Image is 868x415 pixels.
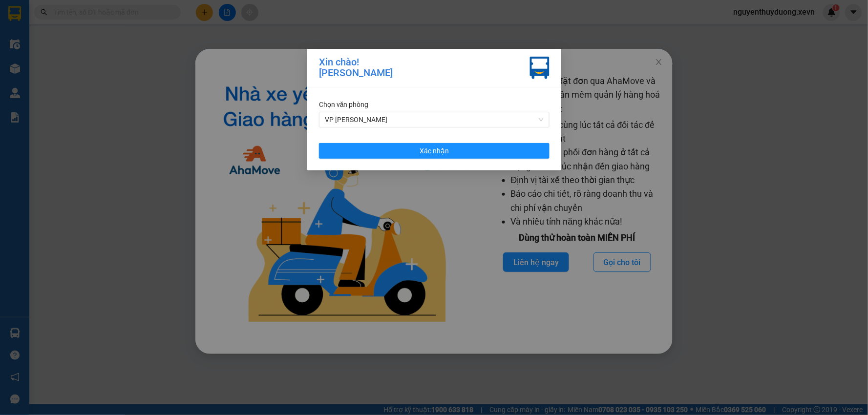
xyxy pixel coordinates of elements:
span: Xác nhận [420,145,449,156]
div: Chọn văn phòng [319,99,550,110]
span: VP Ngọc Hồi [325,112,544,127]
button: Xác nhận [319,143,550,159]
div: Xin chào! [PERSON_NAME] [319,57,393,79]
img: vxr-icon [530,57,550,79]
